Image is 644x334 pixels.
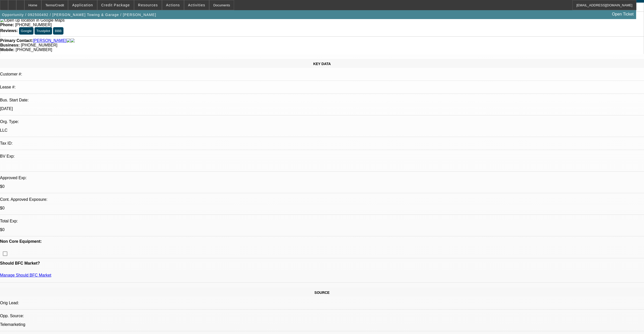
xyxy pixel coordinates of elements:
span: [PHONE_NUMBER] [21,43,57,47]
span: [PHONE_NUMBER] [15,23,52,27]
strong: Phone: [0,23,14,27]
span: Opportunity / 092500492 / [PERSON_NAME] Towing & Garage / [PERSON_NAME] [2,13,156,17]
img: linkedin-icon.png [71,38,75,43]
span: KEY DATA [313,62,331,66]
button: Trustpilot [35,27,52,35]
strong: Business: [0,43,20,47]
strong: Reviews: [0,28,18,33]
strong: Mobile: [0,48,14,52]
button: Actions [162,0,184,10]
button: BBB [53,27,63,35]
a: Open Ticket [610,10,636,19]
strong: Primary Contact: [0,38,33,43]
a: [PERSON_NAME] [33,38,67,43]
button: Application [68,0,97,10]
span: SOURCE [315,291,330,295]
span: [PHONE_NUMBER] [15,48,52,52]
span: Resources [138,3,158,7]
button: Credit Package [97,0,134,10]
a: View Google Maps [0,18,64,22]
img: facebook-icon.png [67,38,71,43]
button: Resources [134,0,162,10]
button: Activities [184,0,209,10]
span: Credit Package [101,3,130,7]
span: Application [72,3,93,7]
span: Activities [188,3,205,7]
button: Google [19,27,34,35]
span: Actions [166,3,180,7]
